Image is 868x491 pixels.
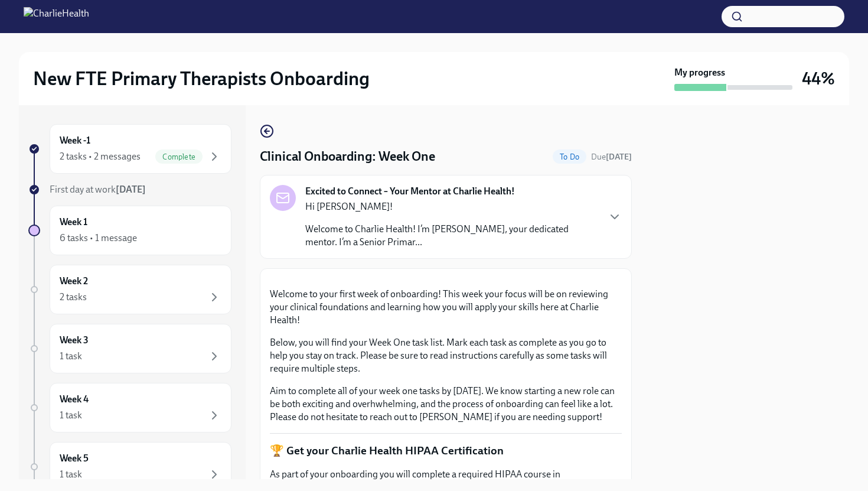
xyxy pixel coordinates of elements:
[60,334,89,347] h6: Week 3
[270,336,622,375] p: Below, you will find your Week One task list. Mark each task as complete as you go to help you st...
[305,185,515,198] strong: Excited to Connect – Your Mentor at Charlie Health!
[60,350,82,363] div: 1 task
[28,124,231,174] a: Week -12 tasks • 2 messagesComplete
[60,134,90,147] h6: Week -1
[305,223,598,249] p: Welcome to Charlie Health! I’m [PERSON_NAME], your dedicated mentor. I’m a Senior Primar...
[60,216,87,229] h6: Week 1
[60,150,141,163] div: 2 tasks • 2 messages
[591,152,632,162] span: Due
[60,468,82,481] div: 1 task
[606,152,632,162] strong: [DATE]
[674,66,725,79] strong: My progress
[270,288,622,327] p: Welcome to your first week of onboarding! This week your focus will be on reviewing your clinical...
[50,184,146,195] span: First day at work
[60,291,87,304] div: 2 tasks
[270,443,622,459] p: 🏆 Get your Charlie Health HIPAA Certification
[28,324,231,373] a: Week 31 task
[60,409,82,422] div: 1 task
[28,206,231,255] a: Week 16 tasks • 1 message
[802,68,835,89] h3: 44%
[260,148,435,165] h4: Clinical Onboarding: Week One
[28,265,231,314] a: Week 22 tasks
[28,383,231,433] a: Week 41 task
[155,152,203,161] span: Complete
[24,7,89,26] img: CharlieHealth
[60,275,88,288] h6: Week 2
[591,151,632,162] span: September 14th, 2025 10:00
[60,393,89,406] h6: Week 4
[305,200,598,213] p: Hi [PERSON_NAME]!
[60,232,137,245] div: 6 tasks • 1 message
[116,184,146,195] strong: [DATE]
[28,183,231,196] a: First day at work[DATE]
[270,385,622,424] p: Aim to complete all of your week one tasks by [DATE]. We know starting a new role can be both exc...
[60,452,89,465] h6: Week 5
[33,67,370,90] h2: New FTE Primary Therapists Onboarding
[553,152,586,161] span: To Do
